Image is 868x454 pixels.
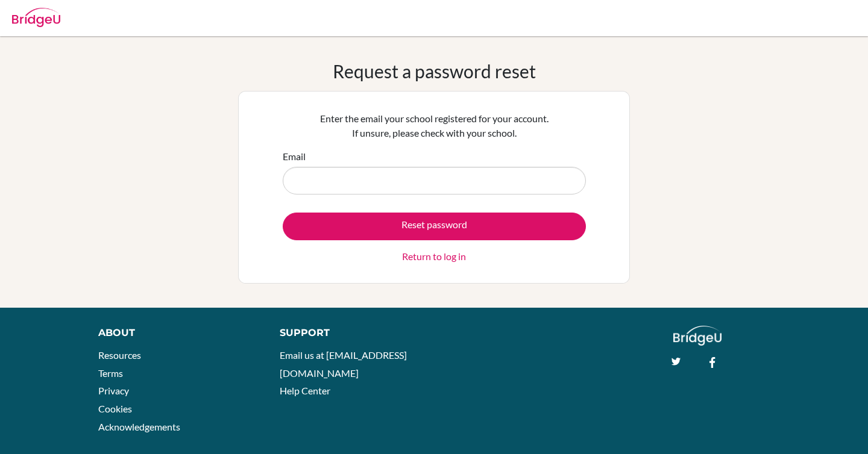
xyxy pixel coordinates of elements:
h1: Request a password reset [333,60,536,82]
a: Resources [98,349,141,361]
a: Cookies [98,403,132,414]
p: Enter the email your school registered for your account. If unsure, please check with your school. [283,111,586,140]
a: Acknowledgements [98,421,180,432]
button: Reset password [283,213,586,240]
img: Bridge-U [12,8,60,27]
a: Help Center [280,385,330,396]
div: About [98,326,253,340]
img: logo_white@2x-f4f0deed5e89b7ecb1c2cc34c3e3d731f90f0f143d5ea2071677605dd97b5244.png [673,326,722,346]
a: Privacy [98,385,129,396]
div: Support [280,326,422,340]
a: Terms [98,367,123,379]
a: Return to log in [402,249,466,264]
label: Email [283,149,306,164]
a: Email us at [EMAIL_ADDRESS][DOMAIN_NAME] [280,349,407,379]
